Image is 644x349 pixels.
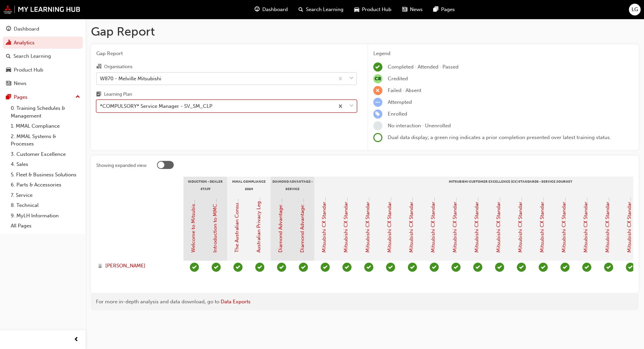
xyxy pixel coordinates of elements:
[388,64,459,70] span: Completed · Attended · Passed
[8,180,83,190] a: 6. Parts & Accessories
[100,75,161,82] div: W870 - Melville Mitsubishi
[271,177,314,193] div: Diamond Advantage - Service
[299,263,308,272] span: learningRecordVerb_PASS-icon
[321,162,327,253] a: Mitsubishi CX Standards - Introduction
[410,6,423,13] span: News
[277,263,286,272] span: learningRecordVerb_PASS-icon
[6,40,11,46] span: chart-icon
[227,177,271,193] div: MMAL Compliance 2024
[388,99,412,105] span: Attempted
[428,3,460,16] a: pages-iconPages
[3,5,80,14] img: mmal
[262,6,288,13] span: Dashboard
[255,5,260,14] span: guage-icon
[98,262,177,270] a: [PERSON_NAME]
[14,66,43,74] div: Product Hub
[8,190,83,201] a: 7. Service
[8,121,83,131] a: 1. MMAL Compliance
[233,263,243,272] span: learningRecordVerb_PASS-icon
[349,74,354,83] span: down-icon
[104,91,132,98] div: Learning Plan
[3,23,83,35] a: Dashboard
[3,21,83,91] button: DashboardAnalyticsSearch LearningProduct HubNews
[388,87,421,93] span: Failed · Absent
[249,3,293,16] a: guage-iconDashboard
[96,50,357,57] span: Gap Report
[6,94,11,100] span: pages-icon
[96,92,101,98] span: learningplan-icon
[408,263,417,272] span: learningRecordVerb_PASS-icon
[6,81,11,87] span: news-icon
[306,6,343,13] span: Search Learning
[373,74,382,83] span: null-icon
[373,121,382,130] span: learningRecordVerb_NONE-icon
[100,102,212,110] div: *COMPULSORY* Service Manager - SV_SM_CLP
[364,263,373,272] span: learningRecordVerb_PASS-icon
[293,3,349,16] a: search-iconSearch Learning
[3,37,83,49] a: Analytics
[604,263,613,272] span: learningRecordVerb_PASS-icon
[626,263,635,272] span: learningRecordVerb_PASS-icon
[8,149,83,160] a: 3. Customer Excellence
[495,263,504,272] span: learningRecordVerb_PASS-icon
[105,262,146,270] span: [PERSON_NAME]
[255,263,264,272] span: learningRecordVerb_PASS-icon
[632,6,638,13] span: LG
[342,263,352,272] span: learningRecordVerb_PASS-icon
[349,3,397,16] a: car-iconProduct Hub
[349,102,354,111] span: down-icon
[8,221,83,231] a: All Pages
[190,263,199,272] span: learningRecordVerb_COMPLETE-icon
[212,263,221,272] span: learningRecordVerb_PASS-icon
[3,91,83,103] button: Pages
[362,6,391,13] span: Product Hub
[96,298,634,306] div: For more in-depth analysis and data download, go to
[14,93,28,101] div: Pages
[388,111,407,117] span: Enrolled
[386,263,395,272] span: learningRecordVerb_PASS-icon
[441,6,455,13] span: Pages
[373,110,382,119] span: learningRecordVerb_ENROLL-icon
[388,76,408,82] span: Credited
[8,103,83,121] a: 0. Training Schedules & Management
[96,64,101,70] span: organisation-icon
[433,5,438,14] span: pages-icon
[402,5,407,14] span: news-icon
[74,336,79,344] span: prev-icon
[3,64,83,76] a: Product Hub
[104,63,132,70] div: Organisations
[373,50,634,57] div: Legend
[299,165,305,253] a: Diamond Advantage: Service Training
[3,50,83,62] a: Search Learning
[629,4,641,15] button: LG
[430,263,439,272] span: learningRecordVerb_PASS-icon
[8,170,83,180] a: 5. Fleet & Business Solutions
[13,52,51,60] div: Search Learning
[8,131,83,149] a: 2. MMAL Systems & Processes
[397,3,428,16] a: news-iconNews
[6,67,11,73] span: car-icon
[277,170,283,253] a: Diamond Advantage: Fundamentals
[373,62,382,72] span: learningRecordVerb_COMPLETE-icon
[3,77,83,90] a: News
[321,263,330,272] span: learningRecordVerb_PASS-icon
[96,162,147,169] div: Showing expanded view
[75,93,80,101] span: up-icon
[221,299,251,305] a: Data Exports
[8,159,83,170] a: 4. Sales
[14,80,26,87] div: News
[373,86,382,95] span: learningRecordVerb_FAIL-icon
[8,200,83,211] a: 8. Technical
[183,177,227,193] div: Induction - Dealer Staff
[91,24,639,39] h1: Gap Report
[354,5,359,14] span: car-icon
[582,263,591,272] span: learningRecordVerb_PASS-icon
[8,211,83,221] a: 9. MyLH Information
[299,5,303,14] span: search-icon
[388,134,611,140] span: Dual data display; a green ring indicates a prior completion presented over latest training status.
[6,26,11,32] span: guage-icon
[473,263,482,272] span: learningRecordVerb_PASS-icon
[14,25,39,33] div: Dashboard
